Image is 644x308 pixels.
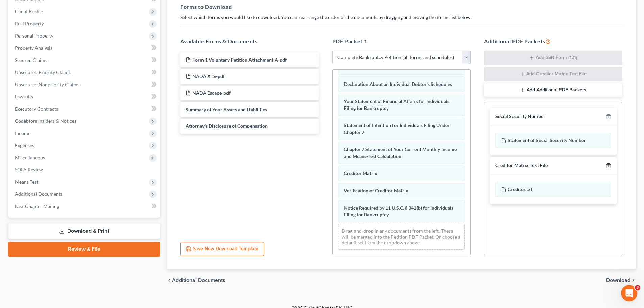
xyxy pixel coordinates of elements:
[332,37,471,45] h5: PDF Packet 1
[8,242,160,257] a: Review & File
[192,73,225,79] span: NADA XTS-pdf
[344,81,452,87] span: Declaration About an Individual Debtor's Schedules
[15,179,38,185] span: Means Test
[180,37,318,45] h5: Available Forms & Documents
[8,223,160,239] a: Download & Print
[15,33,53,39] span: Personal Property
[15,142,34,148] span: Expenses
[192,57,287,63] span: Form 1 Voluntary Petition Attachment A-pdf
[15,191,63,197] span: Additional Documents
[344,205,453,217] span: Notice Required by 11 U.S.C. § 342(b) for Individuals Filing for Bankruptcy
[15,167,43,172] span: SOFA Review
[484,83,622,97] button: Add Additional PDF Packets
[484,67,622,81] button: Add Creditor Matrix Text File
[15,8,43,14] span: Client Profile
[186,106,267,112] span: Summary of Your Assets and Liabilities
[495,113,545,120] div: Social Security Number
[630,278,636,283] i: chevron_right
[192,90,231,96] span: NADA Escape-pdf
[344,188,408,193] span: Verification of Creditor Matrix
[9,103,160,115] a: Executory Contracts
[15,130,30,136] span: Income
[9,164,160,176] a: SOFA Review
[180,14,622,21] p: Select which forms you would like to download. You can rearrange the order of the documents by dr...
[15,69,71,75] span: Unsecured Priority Claims
[172,278,225,283] span: Additional Documents
[344,170,377,176] span: Creditor Matrix
[635,285,640,290] span: 3
[15,81,79,87] span: Unsecured Nonpriority Claims
[344,98,449,111] span: Your Statement of Financial Affairs for Individuals Filing for Bankruptcy
[15,118,76,124] span: Codebtors Insiders & Notices
[180,242,264,256] button: Save New Download Template
[495,182,611,197] div: Creditor.txt
[15,155,45,160] span: Miscellaneous
[621,285,637,301] iframe: Intercom live chat
[484,51,622,66] button: Add SSN Form (121)
[606,278,630,283] span: Download
[344,146,457,159] span: Chapter 7 Statement of Your Current Monthly Income and Means-Test Calculation
[9,66,160,78] a: Unsecured Priority Claims
[484,37,622,45] h5: Additional PDF Packets
[9,78,160,91] a: Unsecured Nonpriority Claims
[9,42,160,54] a: Property Analysis
[15,45,52,51] span: Property Analysis
[15,57,47,63] span: Secured Claims
[495,162,548,169] div: Creditor Matrix Text File
[15,94,33,99] span: Lawsuits
[344,122,450,135] span: Statement of Intention for Individuals Filing Under Chapter 7
[167,278,225,283] a: chevron_left Additional Documents
[180,3,622,11] h5: Forms to Download
[606,278,636,283] button: Download chevron_right
[495,133,611,148] div: Statement of Social Security Number
[15,106,58,112] span: Executory Contracts
[9,91,160,103] a: Lawsuits
[9,54,160,66] a: Secured Claims
[15,203,59,209] span: NextChapter Mailing
[9,200,160,212] a: NextChapter Mailing
[15,21,44,26] span: Real Property
[167,278,172,283] i: chevron_left
[338,224,465,250] div: Drag-and-drop in any documents from the left. These will be merged into the Petition PDF Packet. ...
[186,123,268,129] span: Attorney's Disclosure of Compensation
